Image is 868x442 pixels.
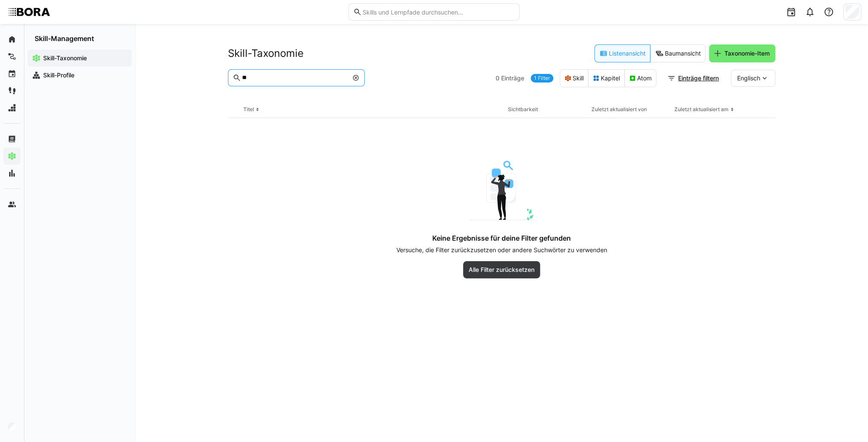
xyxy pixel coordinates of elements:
eds-button-option: Listenansicht [594,44,650,62]
div: Zuletzt aktualisiert von [591,106,647,113]
span: Taxonomie-Item [723,49,771,58]
eds-button-option: Skill [560,69,588,87]
eds-button-option: Baumansicht [650,44,706,62]
div: Sichtbarkeit [508,106,538,113]
span: 0 [496,74,499,83]
div: Zuletzt aktualisiert am [674,106,729,113]
span: Einträge filtern [677,74,720,83]
h2: Skill-Taxonomie [228,47,304,60]
span: Einträge [501,74,524,83]
div: Titel [243,106,254,113]
button: Einträge filtern [663,70,724,87]
button: Alle Filter zurücksetzen [463,261,540,278]
eds-button-option: Atom [624,69,656,87]
button: Taxonomie-Item [709,44,775,62]
h4: Keine Ergebnisse für deine Filter gefunden [432,234,571,242]
p: Versuche, die Filter zurückzusetzen oder andere Suchwörter zu verwenden [396,246,607,254]
span: Englisch [737,74,760,83]
a: 1 Filter [531,74,553,83]
span: Alle Filter zurücksetzen [467,265,536,274]
input: Skills und Lernpfade durchsuchen… [362,8,515,16]
eds-button-option: Kapitel [588,69,625,87]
